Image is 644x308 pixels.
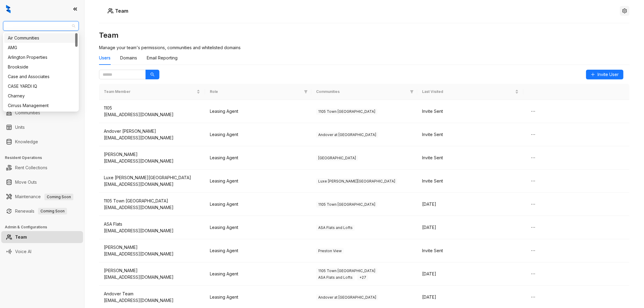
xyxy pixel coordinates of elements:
[316,248,344,254] span: Preston View
[410,90,414,94] span: filter
[4,33,78,43] div: Air Communities
[1,176,83,188] li: Move Outs
[4,43,78,52] div: AMG
[99,30,630,40] h3: Team
[15,121,25,133] a: Units
[107,8,114,14] img: Users
[104,297,200,304] div: [EMAIL_ADDRESS][DOMAIN_NAME]
[104,135,200,141] div: [EMAIL_ADDRESS][DOMAIN_NAME]
[99,55,111,61] div: Users
[422,201,518,208] div: [DATE]
[104,105,200,111] div: 1105
[422,271,518,277] div: [DATE]
[316,275,355,281] span: ASA Flats and Lofts
[316,89,408,95] span: Communities
[205,100,311,123] td: Leasing Agent
[38,208,67,214] span: Coming Soon
[15,136,38,148] a: Knowledge
[316,294,378,300] span: Andover at [GEOGRAPHIC_DATA]
[104,89,195,95] span: Team Member
[205,146,311,170] td: Leasing Agent
[104,111,200,118] div: [EMAIL_ADDRESS][DOMAIN_NAME]
[1,205,83,217] li: Renewals
[205,239,311,262] td: Leasing Agent
[1,136,83,148] li: Knowledge
[598,71,619,78] span: Invite User
[104,291,200,297] div: Andover Team
[15,231,27,243] a: Team
[4,62,78,72] div: Brookside
[1,107,83,119] li: Communities
[104,181,200,188] div: [EMAIL_ADDRESS][DOMAIN_NAME]
[205,262,311,286] td: Leasing Agent
[422,89,514,95] span: Last Visited
[1,246,83,258] li: Voice AI
[531,271,536,276] span: ellipsis
[8,54,74,61] div: Arlington Properties
[586,70,623,79] button: Invite User
[316,109,377,115] span: 1105 Town [GEOGRAPHIC_DATA]
[205,216,311,239] td: Leasing Agent
[5,155,84,160] h3: Resident Operations
[422,108,518,115] div: Invite Sent
[422,294,518,300] div: [DATE]
[417,84,523,100] th: Last Visited
[422,247,518,254] div: Invite Sent
[316,225,355,231] span: ASA Flats and Lofts
[104,198,200,204] div: 1105 Town [GEOGRAPHIC_DATA]
[99,45,241,50] span: Manage your team's permissions, communities and whitelisted domains
[531,202,536,207] span: ellipsis
[8,44,74,51] div: AMG
[8,64,74,70] div: Brookside
[104,227,200,234] div: [EMAIL_ADDRESS][DOMAIN_NAME]
[531,109,536,114] span: ellipsis
[531,132,536,137] span: ellipsis
[44,194,73,200] span: Coming Soon
[104,267,200,274] div: [PERSON_NAME]
[1,40,83,52] li: Leads
[531,248,536,253] span: ellipsis
[316,202,377,208] span: 1105 Town [GEOGRAPHIC_DATA]
[114,7,128,14] h5: Team
[8,35,74,41] div: Air Communities
[1,81,83,93] li: Collections
[15,162,47,174] a: Rent Collections
[1,66,83,78] li: Leasing
[8,102,74,109] div: Cirruss Management
[120,55,137,61] div: Domains
[1,231,83,243] li: Team
[316,155,358,161] span: [GEOGRAPHIC_DATA]
[1,191,83,203] li: Maintenance
[6,5,11,13] img: logo
[104,204,200,211] div: [EMAIL_ADDRESS][DOMAIN_NAME]
[622,8,627,13] span: setting
[4,72,78,81] div: Case and Associates
[8,73,74,80] div: Case and Associates
[422,224,518,231] div: [DATE]
[422,131,518,138] div: Invite Sent
[591,72,595,77] span: plus
[205,193,311,216] td: Leasing Agent
[304,90,308,94] span: filter
[104,158,200,164] div: [EMAIL_ADDRESS][DOMAIN_NAME]
[15,107,40,119] a: Communities
[104,274,200,281] div: [EMAIL_ADDRESS][DOMAIN_NAME]
[4,91,78,101] div: Charney
[150,72,155,77] span: search
[104,128,200,135] div: Andover [PERSON_NAME]
[4,101,78,110] div: Cirruss Management
[104,251,200,257] div: [EMAIL_ADDRESS][DOMAIN_NAME]
[316,268,377,274] span: 1105 Town [GEOGRAPHIC_DATA]
[104,174,200,181] div: Luxe [PERSON_NAME][GEOGRAPHIC_DATA]
[104,221,200,227] div: ASA Flats
[531,155,536,160] span: ellipsis
[7,21,75,30] span: Magnolia Capital
[1,121,83,133] li: Units
[303,88,309,96] span: filter
[104,244,200,251] div: [PERSON_NAME]
[4,81,78,91] div: CASE YARDI IQ
[531,179,536,183] span: ellipsis
[205,84,311,100] th: Role
[15,246,31,258] a: Voice AI
[531,225,536,230] span: ellipsis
